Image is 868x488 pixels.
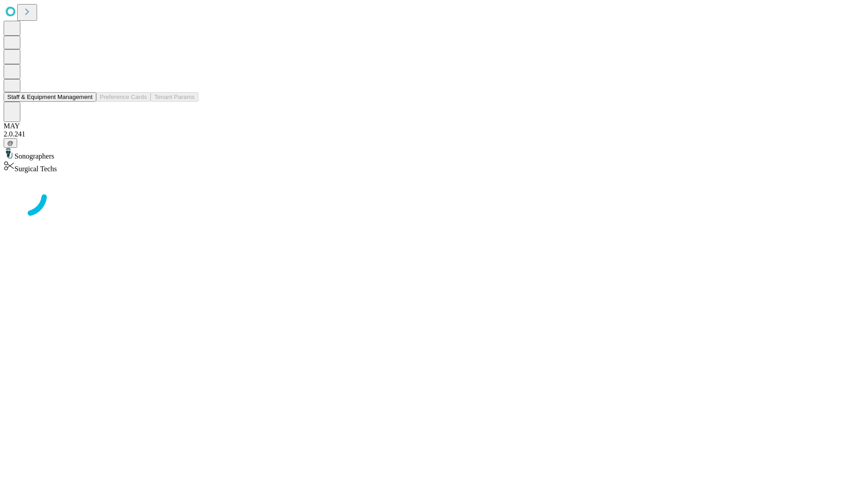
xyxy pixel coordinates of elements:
[4,130,864,138] div: 2.0.241
[7,140,14,146] span: @
[4,160,864,173] div: Surgical Techs
[96,92,151,102] button: Preference Cards
[4,92,96,102] button: Staff & Equipment Management
[4,138,17,148] button: @
[4,122,864,130] div: MAY
[4,148,864,160] div: Sonographers
[151,92,198,102] button: Tenant Params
